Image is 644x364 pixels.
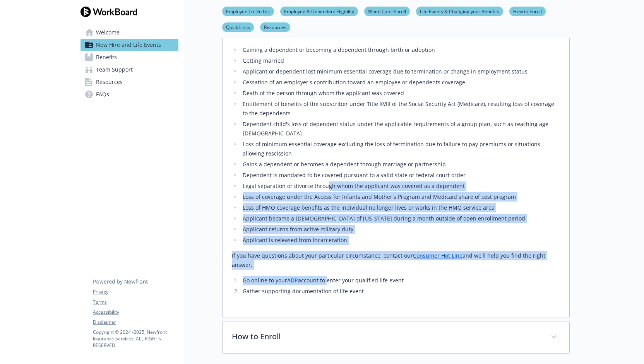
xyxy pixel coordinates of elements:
[240,140,560,158] li: Loss of minimum essential coverage excluding the loss of termination due to failure to pay premiu...
[96,88,109,101] span: FAQs
[80,76,178,88] a: Resources
[240,120,560,138] li: Dependent child's loss of dependent status under the applicable requirements of a group plan, suc...
[413,252,462,259] a: Consumer Hot Line
[93,309,178,316] a: Accessibility
[223,321,569,353] div: How to Enroll
[96,39,161,51] span: New Hire and Life Events
[364,7,410,15] a: When Can I Enroll
[96,63,133,76] span: Team Support
[280,7,358,15] a: Employee & Dependent Eligiblity
[96,26,120,39] span: Welcome
[240,236,560,245] li: Applicant is released from incarceration
[96,76,123,88] span: Resources
[240,287,560,296] li: Gather supporting documentation of life event
[240,225,560,234] li: Applicant returns from active military duty
[287,277,298,284] a: ADP
[93,289,178,296] a: Privacy
[260,23,290,31] a: Resources
[240,171,560,180] li: Dependent is mandated to be covered pursuant to a valid state or federal court order
[240,203,560,212] li: Loss of HMO coverage benefits as the individual no longer lives or works in the HMO service area
[240,160,560,169] li: Gains a dependent or becomes a dependent through marriage or partnership
[80,63,178,76] a: Team Support
[240,276,560,285] li: Go online to your account to enter your qualified life event
[80,39,178,51] a: New Hire and Life Events
[240,67,560,76] li: Applicant or dependent lost minimum essential coverage due to termination or change in employment...
[240,181,560,191] li: Legal separation or divorce through whom the applicant was covered as a dependent
[222,7,274,15] a: Employee To-Do List
[222,23,254,31] a: Quick Links
[80,26,178,39] a: Welcome
[232,331,541,342] p: How to Enroll
[240,214,560,223] li: Applicant became a [DEMOGRAPHIC_DATA] of [US_STATE] during a month outside of open enrollment period
[240,78,560,87] li: Cessation of an employer's contribution toward an employee or dependents coverage
[232,251,560,270] p: If you have questions about your particular circumstance, contact our and we'll help you find the...
[80,88,178,101] a: FAQs
[240,99,560,118] li: Entitlement of benefits of the subscriber under Title XVIII of the Social Security Act (Medicare)...
[509,7,546,15] a: How to Enroll
[240,89,560,98] li: Death of the person through whom the applicant was covered
[416,7,503,15] a: Life Events & Changing your Benefits
[96,51,117,63] span: Benefits
[93,319,178,326] a: Disclaimer
[240,45,560,55] li: Gaining a dependent or becoming a dependent through birth or adoption
[93,299,178,306] a: Terms
[240,192,560,202] li: Loss of coverage under the Access for Infants and Mother's Program and Medicaid share of cost pro...
[240,56,560,65] li: Getting married
[80,51,178,63] a: Benefits
[93,329,178,349] p: Copyright © 2024 - 2025 , Newfront Insurance Services, ALL RIGHTS RESERVED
